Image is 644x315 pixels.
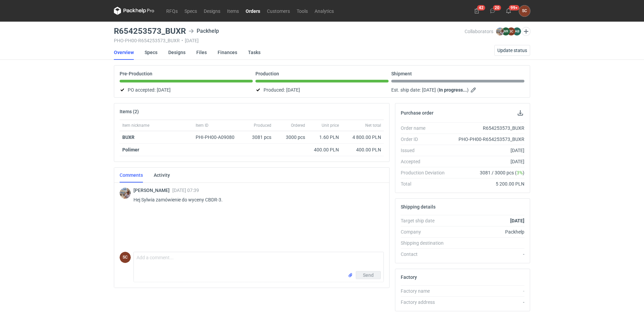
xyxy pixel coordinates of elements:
[401,217,450,224] div: Target ship date
[522,27,530,36] button: Edit collaborators
[200,7,224,15] a: Designs
[133,188,172,193] span: [PERSON_NAME]
[218,45,237,60] a: Finances
[439,87,467,93] strong: In progress...
[344,134,381,141] div: 4 800.00 PLN
[450,288,524,294] div: -
[471,5,482,16] button: 42
[401,251,450,258] div: Contact
[450,180,524,187] div: 5 200.00 PLN
[120,188,131,199] div: Michał Palasek
[181,38,183,43] span: •
[401,299,450,306] div: Factory address
[516,109,524,117] button: Download PO
[120,252,131,263] figcaption: SC
[510,218,524,223] strong: [DATE]
[465,29,493,34] span: Collaborators
[133,196,378,204] p: Hej Sylwia zamówienie do wyceny CBDR-3.
[224,7,242,15] a: Items
[519,5,530,17] button: SC
[502,27,510,35] figcaption: WR
[450,228,524,235] div: Packhelp
[391,71,412,76] p: Shipment
[494,45,530,56] button: Update status
[401,125,450,131] div: Order name
[196,134,241,141] div: PHI-PH00-A09080
[450,251,524,258] div: -
[163,7,181,15] a: RFQs
[189,27,219,35] div: Packhelp
[401,288,450,294] div: Factory name
[401,180,450,187] div: Total
[363,273,374,277] span: Send
[519,5,530,17] div: Sylwia Cichórz
[437,87,439,93] em: (
[422,86,436,94] span: [DATE]
[517,170,523,175] span: 3%
[122,147,139,152] strong: Polimer
[450,299,524,306] div: -
[391,86,524,94] div: Est. ship date:
[344,146,381,153] div: 400.00 PLN
[157,86,171,94] span: [DATE]
[497,48,527,53] span: Update status
[120,252,131,263] div: Sylwia Cichórz
[450,158,524,165] div: [DATE]
[487,5,498,16] button: 20
[120,71,152,76] p: Pre-Production
[120,86,253,94] div: PO accepted:
[120,109,139,114] h2: Items (2)
[255,86,389,94] div: Produced:
[401,240,450,246] div: Shipping destination
[122,135,134,140] strong: BUXR
[503,5,514,16] button: 99+
[513,27,521,35] figcaption: AB
[496,27,504,35] img: Michał Palasek
[401,158,450,165] div: Accepted
[196,45,207,60] a: Files
[244,131,274,144] div: 3081 pcs
[401,147,450,154] div: Issued
[181,7,200,15] a: Specs
[311,134,339,141] div: 1.60 PLN
[311,146,339,153] div: 400.00 PLN
[274,131,308,144] div: 3000 pcs
[507,27,515,35] figcaption: SC
[467,87,469,93] em: )
[145,45,157,60] a: Specs
[450,125,524,131] div: R654253573_BUXR
[365,123,381,128] span: Net total
[401,136,450,143] div: Order ID
[114,27,186,35] h3: R654253573_BUXR
[401,274,417,280] h2: Factory
[154,168,170,183] a: Activity
[196,123,208,128] span: Item ID
[264,7,293,15] a: Customers
[242,7,264,15] a: Orders
[248,45,261,60] a: Tasks
[401,204,436,210] h2: Shipping details
[401,169,450,176] div: Production Deviation
[120,168,143,183] a: Comments
[450,147,524,154] div: [DATE]
[293,7,311,15] a: Tools
[291,123,305,128] span: Ordered
[122,123,149,128] span: Item nickname
[470,86,478,94] button: Edit estimated shipping date
[172,188,199,193] span: [DATE] 07:39
[311,7,337,15] a: Analytics
[401,110,434,116] h2: Purchase order
[114,38,465,43] div: PHO-PH00-R654253573_BUXR [DATE]
[255,71,279,76] p: Production
[322,123,339,128] span: Unit price
[286,86,300,94] span: [DATE]
[114,45,134,60] a: Overview
[401,228,450,235] div: Company
[480,169,524,176] span: 3081 / 3000 pcs ( )
[114,7,154,15] svg: Packhelp Pro
[450,136,524,143] div: PHO-PH00-R654253573_BUXR
[254,123,271,128] span: Produced
[356,271,381,279] button: Send
[168,45,185,60] a: Designs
